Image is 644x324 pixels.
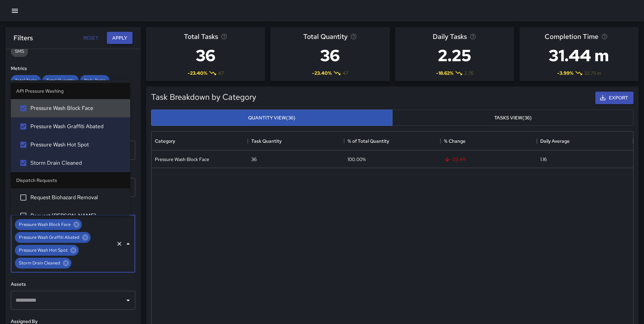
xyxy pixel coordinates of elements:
[436,70,453,76] span: -18.62 %
[80,77,110,83] span: Daily Tasks
[80,32,101,44] button: Reset
[30,193,125,202] span: Request Biohazard Removal
[595,92,634,104] button: Export
[251,156,257,163] div: 36
[342,70,348,76] span: 47
[444,156,466,163] span: -23.4 %
[348,156,366,163] div: 100.00%
[444,132,466,151] div: % Change
[344,132,440,151] div: % of Total Quantity
[14,32,33,43] h6: Filters
[11,281,135,288] h6: Assets
[15,233,84,241] span: Pressure Wash Graffiti Abated
[188,70,207,76] span: -23.40 %
[584,70,601,76] span: 32.75 m
[11,83,130,99] li: API Pressure Washing
[557,70,573,76] span: -3.99 %
[540,132,570,151] div: Daily Average
[392,110,634,126] button: Tasks View(36)
[42,77,79,83] span: Total Quantity
[540,156,547,163] div: 1.16
[601,33,608,40] svg: Average time taken to complete tasks in the selected period, compared to the previous period.
[30,212,125,220] span: Request [PERSON_NAME]
[545,31,598,42] span: Completion Time
[184,31,218,42] span: Total Tasks
[42,75,79,86] div: Total Quantity
[251,132,282,151] div: Task Quantity
[151,132,248,151] div: Category
[248,132,344,151] div: Task Quantity
[123,239,133,249] button: Close
[155,156,209,163] div: Pressure Wash Block Face
[184,42,228,69] h3: 36
[537,132,633,151] div: Daily Average
[440,132,537,151] div: % Change
[15,232,91,243] div: Pressure Wash Graffiti Abated
[30,159,125,167] span: Storm Drain Cleaned
[15,221,75,228] span: Pressure Wash Block Face
[151,92,256,102] h5: Task Breakdown by Category
[312,70,332,76] span: -23.40 %
[11,46,28,57] div: SMS
[30,104,125,112] span: Pressure Wash Block Face
[115,239,124,249] button: Clear
[15,245,79,256] div: Pressure Wash Hot Spot
[80,75,110,86] div: Daily Tasks
[348,132,389,151] div: % of Total Quantity
[433,31,467,42] span: Daily Tasks
[470,33,476,40] svg: Average number of tasks per day in the selected period, compared to the previous period.
[11,65,135,72] h6: Metrics
[11,172,130,188] li: Dispatch Requests
[15,259,64,267] span: Storm Drain Cleaned
[107,32,133,44] button: Apply
[15,246,72,254] span: Pressure Wash Hot Spot
[155,132,175,151] div: Category
[464,70,473,76] span: 2.76
[350,33,357,40] svg: Total task quantity in the selected period, compared to the previous period.
[15,258,71,269] div: Storm Drain Cleaned
[123,296,133,305] button: Open
[433,42,476,69] h3: 2.25
[11,77,41,83] span: Total Tasks
[218,70,224,76] span: 47
[11,75,41,86] div: Total Tasks
[303,42,357,69] h3: 36
[11,48,28,54] span: SMS
[30,122,125,131] span: Pressure Wash Graffiti Abated
[221,33,228,40] svg: Total number of tasks in the selected period, compared to the previous period.
[303,31,348,42] span: Total Quantity
[15,219,82,230] div: Pressure Wash Block Face
[30,141,125,149] span: Pressure Wash Hot Spot
[545,42,613,69] h3: 31.44 m
[151,110,392,126] button: Quantity View(36)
